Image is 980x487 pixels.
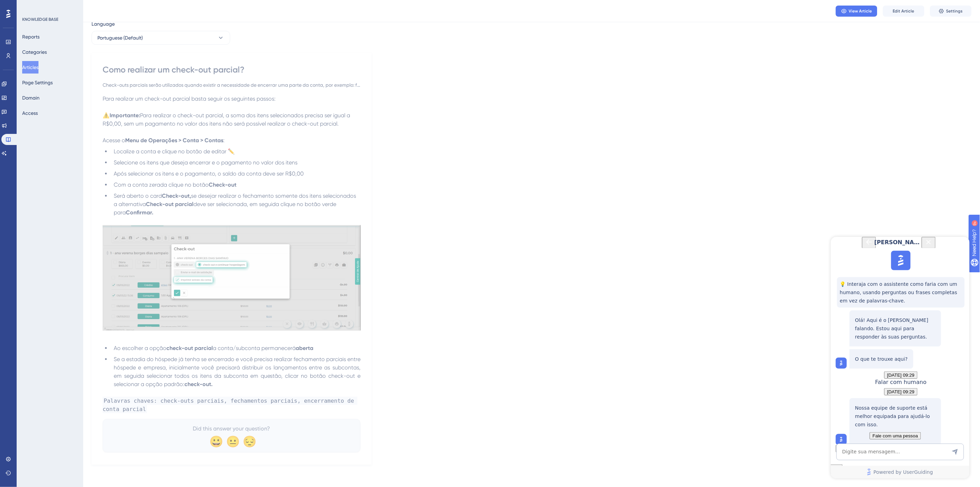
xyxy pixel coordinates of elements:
span: Edit Article [893,8,914,14]
button: View Article [836,6,877,17]
span: Após selecionar os itens e o pagamento, o saldo da conta deve ser R$0,00 [114,170,304,177]
button: Settings [930,6,972,17]
strong: Check-out parcial [146,201,193,207]
span: Será aberto o card [114,193,162,199]
strong: Confirmar. [126,209,153,216]
span: Localize a conta e clique no botão de editar ✏️ [114,148,235,155]
strong: aberta [296,345,313,351]
strong: Check-out [209,181,236,188]
span: : [223,137,225,144]
span: se desejar realizar o fechamento somente dos itens selecionados a alternativa [114,193,357,207]
span: Language [92,20,115,28]
span: Para realizar um check-out parcial basta seguir os seguintes passos: [103,95,276,102]
span: Portuguese (Default) [97,34,143,42]
button: Portuguese (Default) [92,31,230,45]
div: Check-outs parciais serão utilizados quando existir a necessidade de encerrar uma parte da conta,... [103,81,361,89]
iframe: UserGuiding AI Assistant [831,237,970,478]
span: Did this answer your question? [193,425,270,433]
span: Palavras chaves: check-outs parciais, fechamentos parciais, encerramento de conta parcial​ [103,397,357,413]
strong: Check-out, [162,193,191,199]
span: Selecione os itens que deseja encerrar e o pagamento no valor dos itens [114,159,297,166]
span: Acesse o [103,137,125,144]
strong: check-out parcial [166,345,213,351]
button: Edit Article [883,6,925,17]
strong: ⚠️Importante: [103,112,140,119]
div: Como realizar um check-out parcial? [103,64,361,75]
span: deve ser selecionada, em seguida clique no botão verde para [114,201,338,216]
strong: check-out. [184,381,213,387]
div: 9+ [47,3,51,9]
strong: Menu de Operações > Conta > Contas [125,137,223,144]
span: a conta/subconta permanecerá [213,345,296,351]
span: Com a conta zerada clique no botão [114,181,209,188]
span: Para realizar o check-out parcial, a soma dos itens selecionados precisa ser igual a R$0,00, sem ... [103,112,352,127]
span: Need Help? [16,2,43,10]
span: Settings [946,8,963,14]
span: Ao escolher a opção [114,345,166,351]
span: View Article [849,8,872,14]
span: Se a estadia do hóspede já tenha se encerrado e você precisa realizar fechamento parciais entre h... [114,356,362,387]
